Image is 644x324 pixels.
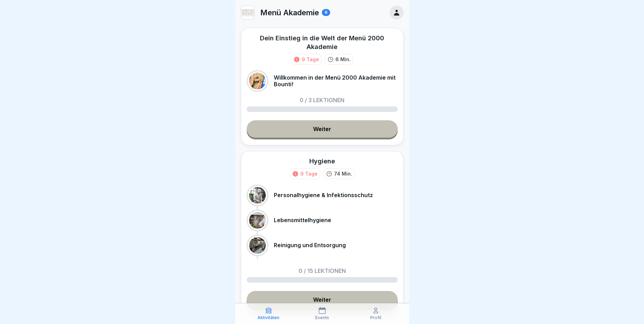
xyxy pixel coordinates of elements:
[257,315,279,320] p: Aktivitäten
[322,9,330,16] div: 6
[247,291,398,308] a: Weiter
[300,97,344,103] p: 0 / 3 Lektionen
[335,56,351,63] p: 6 Min.
[247,120,398,138] a: Weiter
[274,192,373,199] p: Personalhygiene & Infektionsschutz
[274,217,331,224] p: Lebensmittelhygiene
[274,74,398,88] p: Willkommen in der Menü 2000 Akademie mit Bounti!
[302,56,319,63] div: 9 Tage
[247,34,398,51] div: Dein Einstieg in die Welt der Menü 2000 Akademie
[334,170,352,177] p: 74 Min.
[260,8,319,17] p: Menü Akademie
[300,170,318,177] div: 9 Tage
[309,157,335,165] div: Hygiene
[315,315,329,320] p: Events
[241,6,254,19] img: v3gslzn6hrr8yse5yrk8o2yg.png
[299,268,346,274] p: 0 / 15 Lektionen
[274,242,346,249] p: Reinigung und Entsorgung
[370,315,381,320] p: Profil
